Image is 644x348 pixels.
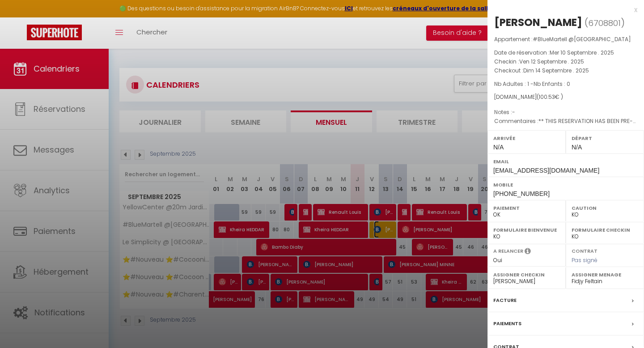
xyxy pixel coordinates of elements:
span: Pas signé [572,256,597,264]
label: A relancer [493,247,523,255]
label: Caution [572,204,638,212]
label: Paiement [493,204,560,212]
p: Checkin : [494,57,637,66]
div: [DOMAIN_NAME] [494,93,637,102]
div: x [487,4,637,15]
span: Ven 12 Septembre . 2025 [519,58,584,65]
label: Assigner Checkin [493,270,560,279]
i: Sélectionner OUI si vous souhaiter envoyer les séquences de messages post-checkout [525,247,531,257]
span: N/A [572,144,582,151]
span: ( € ) [537,93,563,101]
span: Nb Adultes : 1 - [494,80,570,88]
p: Date de réservation : [494,48,637,57]
span: ( ) [585,17,625,29]
span: 6708801 [588,17,621,29]
span: #BlueMartell @[GEOGRAPHIC_DATA] [533,35,631,43]
label: Arrivée [493,134,560,143]
label: Formulaire Bienvenue [493,225,560,234]
span: N/A [493,144,504,151]
label: Email [493,157,638,166]
label: Mobile [493,180,638,189]
p: Checkout : [494,66,637,75]
span: [PHONE_NUMBER] [493,190,550,197]
p: Commentaires : [494,117,637,126]
label: Contrat [572,247,597,253]
label: Assigner Menage [572,270,638,279]
label: Paiements [493,319,521,328]
label: Départ [572,134,638,143]
span: Dim 14 Septembre . 2025 [523,67,589,74]
span: - [512,108,515,116]
span: Mer 10 Septembre . 2025 [550,49,614,56]
label: Facture [493,296,517,305]
span: 100.53 [539,93,555,101]
span: [EMAIL_ADDRESS][DOMAIN_NAME] [493,167,599,174]
p: Appartement : [494,35,637,44]
span: Nb Enfants : 0 [534,80,570,88]
button: Ouvrir le widget de chat LiveChat [7,4,34,30]
p: Notes : [494,108,637,117]
div: [PERSON_NAME] [494,15,582,30]
label: Formulaire Checkin [572,225,638,234]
